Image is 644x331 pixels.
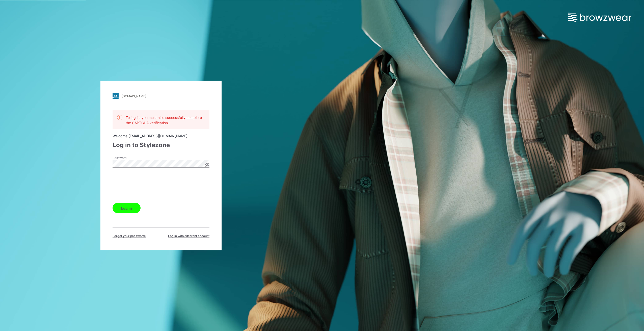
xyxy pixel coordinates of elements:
[113,93,119,99] img: stylezone-logo.562084cfcfab977791bfbf7441f1a819.svg
[113,203,141,213] button: Log in
[113,141,209,150] div: Log in to Stylezone
[568,13,631,22] img: browzwear-logo.e42bd6dac1945053ebaf764b6aa21510.svg
[113,156,148,160] label: Password
[113,93,209,99] a: [DOMAIN_NAME]
[113,133,209,139] div: Welcome [EMAIL_ADDRESS][DOMAIN_NAME]
[122,94,146,98] div: [DOMAIN_NAME]
[113,234,146,238] span: Forget your password?
[113,175,189,195] iframe: reCAPTCHA
[117,115,123,121] img: alert.76a3ded3c87c6ed799a365e1fca291d4.svg
[126,115,205,125] p: To log in, you must also successfully complete the CAPTCHA verification.
[168,234,209,238] span: Log in with different account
